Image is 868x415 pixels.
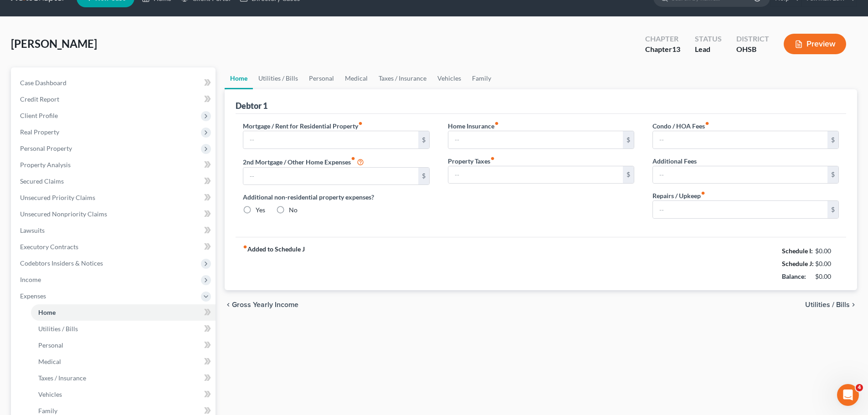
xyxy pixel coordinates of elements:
[782,247,813,255] strong: Schedule I:
[20,79,67,87] span: Case Dashboard
[695,34,722,44] div: Status
[705,121,709,126] i: fiber_manual_record
[303,67,339,89] a: Personal
[448,166,623,184] input: --
[20,161,71,169] span: Property Analysis
[20,243,78,251] span: Executory Contracts
[490,156,495,161] i: fiber_manual_record
[13,190,216,206] a: Unsecured Priority Claims
[38,358,61,365] span: Medical
[672,45,680,53] span: 13
[418,168,429,185] div: $
[784,34,846,54] button: Preview
[837,384,859,406] iframe: Intercom live chat
[20,259,103,267] span: Codebtors Insiders & Notices
[815,272,839,281] div: $0.00
[653,131,827,149] input: --
[243,131,418,149] input: --
[20,210,107,218] span: Unsecured Nonpriority Claims
[243,245,305,283] strong: Added to Schedule J
[652,121,709,131] label: Condo / HOA Fees
[373,67,432,89] a: Taxes / Insurance
[623,166,634,184] div: $
[13,75,216,91] a: Case Dashboard
[850,301,857,308] i: chevron_right
[13,222,216,239] a: Lawsuits
[13,173,216,190] a: Secured Claims
[339,67,373,89] a: Medical
[243,121,363,131] label: Mortgage / Rent for Residential Property
[815,259,839,268] div: $0.00
[20,177,64,185] span: Secured Claims
[13,91,216,108] a: Credit Report
[351,156,355,161] i: fiber_manual_record
[645,34,680,44] div: Chapter
[289,205,298,215] label: No
[827,131,838,149] div: $
[418,131,429,149] div: $
[38,374,86,382] span: Taxes / Insurance
[243,245,247,249] i: fiber_manual_record
[236,100,267,111] div: Debtor 1
[652,191,705,200] label: Repairs / Upkeep
[31,304,216,321] a: Home
[13,206,216,222] a: Unsecured Nonpriority Claims
[432,67,467,89] a: Vehicles
[448,131,623,149] input: --
[256,205,265,215] label: Yes
[805,301,857,308] button: Utilities / Bills chevron_right
[736,34,769,44] div: District
[623,131,634,149] div: $
[31,370,216,386] a: Taxes / Insurance
[13,239,216,255] a: Executory Contracts
[782,260,814,267] strong: Schedule J:
[20,226,45,234] span: Lawsuits
[20,276,41,283] span: Income
[645,44,680,55] div: Chapter
[225,301,298,308] button: chevron_left Gross Yearly Income
[856,384,863,391] span: 4
[31,337,216,354] a: Personal
[736,44,769,55] div: OHSB
[653,201,827,218] input: --
[827,201,838,218] div: $
[243,168,418,185] input: --
[38,407,57,415] span: Family
[782,272,806,280] strong: Balance:
[253,67,303,89] a: Utilities / Bills
[815,246,839,256] div: $0.00
[448,156,495,166] label: Property Taxes
[494,121,499,126] i: fiber_manual_record
[467,67,497,89] a: Family
[827,166,838,184] div: $
[13,157,216,173] a: Property Analysis
[38,308,56,316] span: Home
[20,112,58,119] span: Client Profile
[31,354,216,370] a: Medical
[20,194,95,201] span: Unsecured Priority Claims
[38,390,62,398] span: Vehicles
[232,301,298,308] span: Gross Yearly Income
[358,121,363,126] i: fiber_manual_record
[20,144,72,152] span: Personal Property
[11,37,97,50] span: [PERSON_NAME]
[31,386,216,403] a: Vehicles
[225,67,253,89] a: Home
[38,341,63,349] span: Personal
[653,166,827,184] input: --
[805,301,850,308] span: Utilities / Bills
[38,325,78,333] span: Utilities / Bills
[20,128,59,136] span: Real Property
[243,192,429,202] label: Additional non-residential property expenses?
[695,44,722,55] div: Lead
[31,321,216,337] a: Utilities / Bills
[225,301,232,308] i: chevron_left
[701,191,705,195] i: fiber_manual_record
[20,95,59,103] span: Credit Report
[448,121,499,131] label: Home Insurance
[243,156,364,167] label: 2nd Mortgage / Other Home Expenses
[652,156,697,166] label: Additional Fees
[20,292,46,300] span: Expenses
